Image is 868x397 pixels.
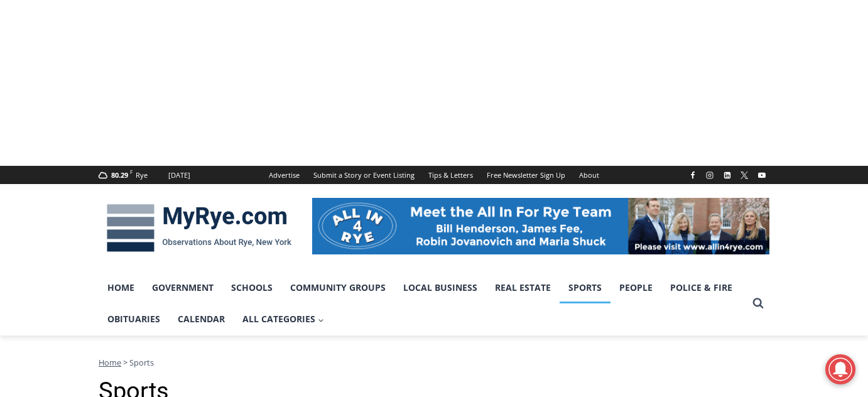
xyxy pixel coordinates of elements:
[168,170,190,181] div: [DATE]
[99,272,747,335] nav: Primary Navigation
[737,168,752,183] a: X
[610,272,661,303] a: People
[99,272,143,303] a: Home
[99,356,769,369] nav: Breadcrumbs
[143,272,222,303] a: Government
[394,272,486,303] a: Local Business
[661,272,741,303] a: Police & Fire
[111,170,128,180] span: 80.29
[421,166,480,184] a: Tips & Letters
[486,272,560,303] a: Real Estate
[560,272,610,303] a: Sports
[136,170,148,181] div: Rye
[262,166,307,184] a: Advertise
[480,166,572,184] a: Free Newsletter Sign Up
[123,357,127,368] span: >
[312,198,769,254] img: All in for Rye
[281,272,394,303] a: Community Groups
[747,292,769,315] button: View Search Form
[234,303,333,335] a: All Categories
[99,303,169,335] a: Obituaries
[307,166,421,184] a: Submit a Story or Event Listing
[720,168,735,183] a: Linkedin
[702,168,717,183] a: Instagram
[754,168,769,183] a: YouTube
[169,303,234,335] a: Calendar
[242,312,324,326] span: All Categories
[572,166,606,184] a: About
[222,272,281,303] a: Schools
[262,166,606,184] nav: Secondary Navigation
[99,195,300,261] img: MyRye.com
[685,168,700,183] a: Facebook
[130,168,133,175] span: F
[99,357,121,368] a: Home
[129,357,154,368] span: Sports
